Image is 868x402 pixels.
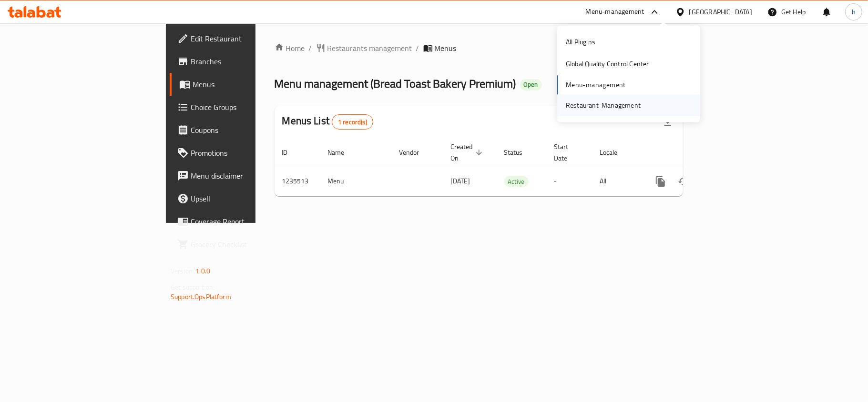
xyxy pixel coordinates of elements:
span: Open [520,80,542,89]
table: enhanced table [275,138,748,196]
span: Branches [191,56,303,67]
span: Name [328,147,357,158]
a: Choice Groups [170,96,311,119]
div: All Plugins [566,37,595,47]
span: Choice Groups [191,101,303,113]
th: Actions [642,138,748,167]
a: Restaurants management [316,42,412,54]
a: Edit Restaurant [170,27,311,50]
span: Menus [435,42,457,54]
span: ID [282,147,300,158]
span: Get support on: [171,281,214,293]
span: Menus [193,79,303,90]
li: / [416,42,419,54]
span: Restaurants management [327,42,412,54]
span: Coverage Report [191,216,303,227]
a: Support.OpsPlatform [171,291,231,303]
button: more [649,170,672,193]
span: Grocery Checklist [191,239,303,250]
td: - [547,167,592,196]
div: Open [520,79,542,90]
span: Menu management ( Bread Toast Bakery Premium ) [275,73,516,94]
a: Promotions [170,141,311,164]
span: Vendor [399,147,432,158]
span: Edit Restaurant [191,33,303,44]
div: Total records count [332,114,373,130]
span: Menu disclaimer [191,170,303,181]
div: Restaurant-Management [566,100,641,111]
span: Version: [171,265,194,277]
button: Change Status [672,170,695,193]
span: Locale [600,147,630,158]
span: 1.0.0 [195,265,210,277]
div: Menu-management [586,6,644,18]
a: Menus [170,73,311,96]
a: Grocery Checklist [170,233,311,256]
span: h [852,7,856,17]
span: Start Date [554,141,581,164]
span: Promotions [191,147,303,159]
h2: Menus List [282,114,373,130]
a: Upsell [170,187,311,210]
a: Coupons [170,119,311,141]
span: Coupons [191,124,303,136]
a: Branches [170,50,311,73]
td: Menu [320,167,392,196]
span: Upsell [191,193,303,204]
a: Menu disclaimer [170,164,311,187]
div: Global Quality Control Center [566,59,649,70]
span: [DATE] [451,175,470,187]
div: [GEOGRAPHIC_DATA] [689,7,752,17]
span: Status [504,147,535,158]
nav: breadcrumb [275,42,683,54]
td: All [592,167,642,196]
span: Active [504,176,529,187]
span: Created On [451,141,485,164]
span: 1 record(s) [332,118,373,127]
a: Coverage Report [170,210,311,233]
